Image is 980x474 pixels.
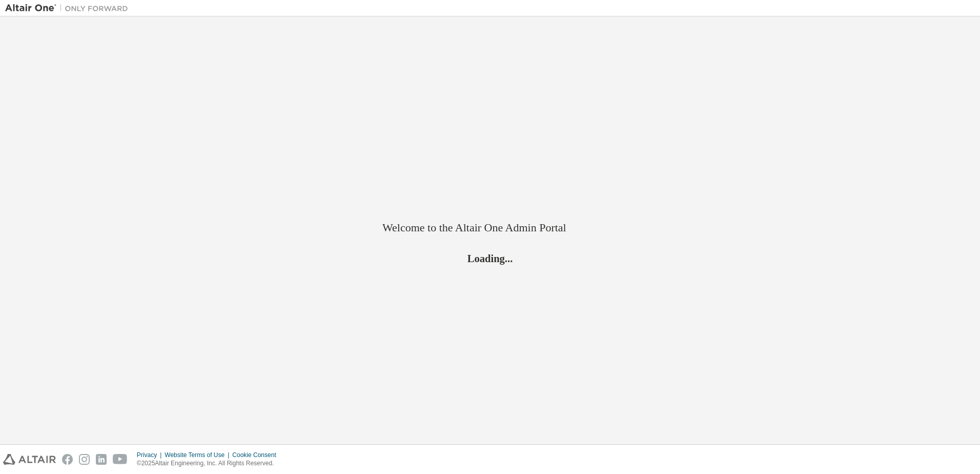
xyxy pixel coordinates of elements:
[165,451,232,459] div: Website Terms of Use
[3,454,56,465] img: altair_logo.svg
[96,454,107,465] img: linkedin.svg
[232,451,282,459] div: Cookie Consent
[382,252,598,265] h2: Loading...
[79,454,90,465] img: instagram.svg
[137,451,165,459] div: Privacy
[137,459,282,468] p: © 2025 Altair Engineering, Inc. All Rights Reserved.
[382,221,598,235] h2: Welcome to the Altair One Admin Portal
[5,3,133,13] img: Altair One
[113,454,128,465] img: youtube.svg
[62,454,73,465] img: facebook.svg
